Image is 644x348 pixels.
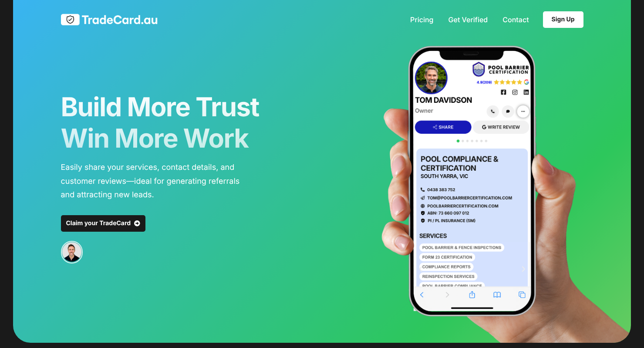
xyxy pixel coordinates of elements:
[61,91,259,154] span: Build More Trust Win More Work
[61,161,244,202] p: Easily share your services, contact details, and customer reviews—ideal for generating referrals ...
[66,220,131,226] span: Claim your TradeCard
[410,16,433,23] a: Pricing
[448,16,488,23] a: Get Verified
[502,16,529,23] a: Contact
[61,215,146,232] a: Claim your TradeCard
[552,17,575,23] span: Sign Up
[543,11,583,28] a: Sign Up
